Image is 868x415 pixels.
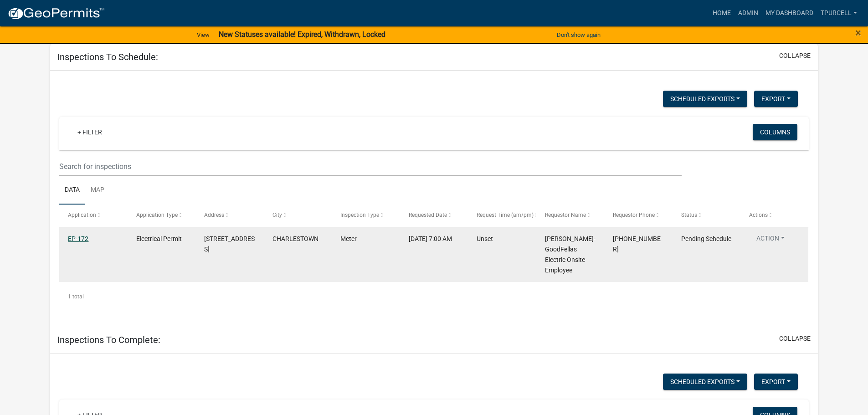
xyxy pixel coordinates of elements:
span: Application Type [136,212,178,218]
a: Map [85,176,110,205]
span: City [272,212,282,218]
a: Home [709,5,734,22]
span: Requestor Phone [613,212,655,218]
span: Pending Schedule [681,235,731,242]
datatable-header-cell: Requested Date [400,205,468,226]
span: Inspection Type [340,212,379,218]
datatable-header-cell: Application Type [128,205,195,226]
datatable-header-cell: Status [672,205,740,226]
button: Export [754,91,798,107]
button: Action [749,234,792,247]
button: collapse [779,334,811,343]
datatable-header-cell: Inspection Type [332,205,400,226]
button: Scheduled Exports [663,374,747,390]
span: Address [204,212,224,218]
datatable-header-cell: City [264,205,332,226]
datatable-header-cell: Address [195,205,263,226]
datatable-header-cell: Requestor Phone [604,205,672,226]
a: Admin [734,5,762,22]
span: Electrical Permit [136,235,182,242]
span: Application [68,212,96,218]
h5: Inspections To Schedule: [57,51,158,62]
button: Scheduled Exports [663,91,747,107]
a: EP-172 [68,235,88,242]
span: 08/15/2025, 7:00 AM [409,235,452,242]
button: Export [754,374,798,390]
h5: Inspections To Complete: [57,334,160,345]
span: Requestor Name [545,212,586,218]
span: Status [681,212,697,218]
a: View [193,27,213,42]
datatable-header-cell: Actions [740,205,808,226]
span: Actions [749,212,768,218]
a: + Filter [70,124,109,140]
span: Requested Date [409,212,447,218]
span: Request Time (am/pm) [477,212,534,218]
strong: New Statuses available! Expired, Withdrawn, Locked [219,30,385,39]
span: Meter [340,235,357,242]
button: Close [855,27,861,38]
button: collapse [779,51,811,61]
input: Search for inspections [59,157,681,176]
span: 1155 START RD 62 [204,235,255,253]
datatable-header-cell: Requestor Name [536,205,604,226]
div: collapse [50,71,818,327]
button: Columns [753,124,797,140]
a: Tpurcell [817,5,861,22]
a: Data [59,176,85,205]
button: Don't show again [553,27,604,42]
datatable-header-cell: Application [59,205,127,226]
span: CHARLESTOWN [272,235,318,242]
div: 1 total [59,285,809,308]
datatable-header-cell: Request Time (am/pm) [468,205,536,226]
span: Unset [477,235,493,242]
span: 502-408-8550 [613,235,661,253]
span: × [855,26,861,39]
span: Christopher Wortham- GoodFellas Electric Onsite Employee [545,235,596,273]
a: My Dashboard [762,5,817,22]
